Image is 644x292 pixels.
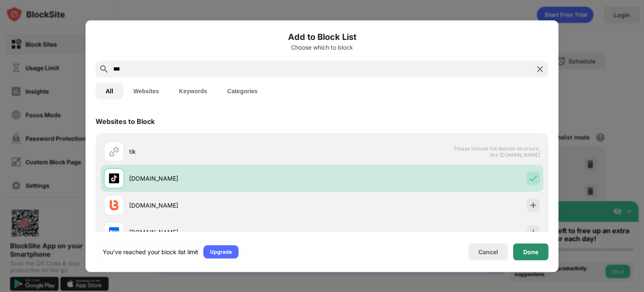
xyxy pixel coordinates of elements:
[96,30,548,43] h6: Add to Block List
[96,117,155,125] div: Websites to Block
[129,201,322,210] div: [DOMAIN_NAME]
[129,147,322,156] div: tik
[99,64,109,74] img: search.svg
[210,247,232,256] div: Upgrade
[129,174,322,183] div: [DOMAIN_NAME]
[169,82,217,99] button: Keywords
[123,82,169,99] button: Websites
[478,248,498,255] div: Cancel
[96,82,123,99] button: All
[535,64,545,74] img: search-close
[103,247,198,256] div: You’ve reached your block list limit
[109,146,119,156] img: url.svg
[109,227,119,237] img: favicons
[523,248,538,255] div: Done
[129,228,322,237] div: [DOMAIN_NAME]
[96,44,548,50] div: Choose which to block
[454,145,540,158] span: Please include full domain structure, like [DOMAIN_NAME]
[217,82,267,99] button: Categories
[109,173,119,183] img: favicons
[109,200,119,210] img: favicons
